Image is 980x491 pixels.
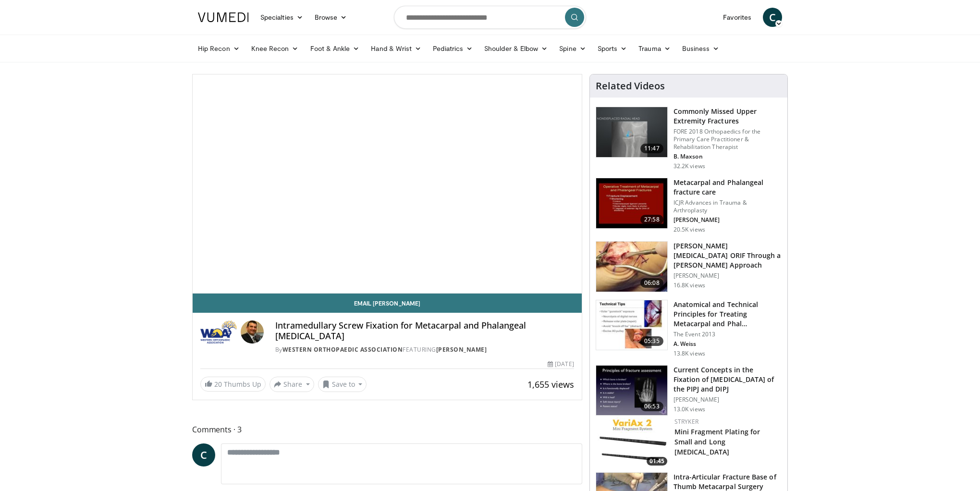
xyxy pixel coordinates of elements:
[309,8,353,27] a: Browse
[596,178,667,228] img: 296987_0000_1.png.150x105_q85_crop-smart_upscale.jpg
[193,74,582,294] video-js: Video Player
[269,377,314,392] button: Share
[548,360,574,368] div: [DATE]
[640,215,663,224] span: 27:58
[674,340,782,348] p: A. Weiss
[553,39,591,58] a: Spine
[255,8,309,27] a: Specialties
[527,379,574,390] span: 1,655 views
[427,39,478,58] a: Pediatrics
[275,345,574,354] div: By FEATURING
[214,380,222,389] span: 20
[674,216,782,224] p: [PERSON_NAME]
[598,417,670,468] img: b37175e7-6a0c-4ed3-b9ce-2cebafe6c791.150x105_q85_crop-smart_upscale.jpg
[640,278,663,288] span: 06:08
[674,365,782,394] h3: Current Concepts in the Fixation of [MEDICAL_DATA] of the PIPJ and DIPJ
[596,80,665,92] h4: Related Videos
[596,242,667,292] img: af335e9d-3f89-4d46-97d1-d9f0cfa56dd9.150x105_q85_crop-smart_upscale.jpg
[596,365,782,416] a: 06:53 Current Concepts in the Fixation of [MEDICAL_DATA] of the PIPJ and DIPJ [PERSON_NAME] 13.0K...
[596,300,667,350] img: 04164f76-1362-4162-b9f3-0e0fef6fb430.150x105_q85_crop-smart_upscale.jpg
[200,377,266,392] a: 20 Thumbs Up
[245,39,305,58] a: Knee Recon
[305,39,366,58] a: Foot & Ankle
[596,107,667,157] img: b2c65235-e098-4cd2-ab0f-914df5e3e270.150x105_q85_crop-smart_upscale.jpg
[640,336,663,346] span: 05:35
[647,457,667,466] span: 01:45
[436,345,487,354] a: [PERSON_NAME]
[598,417,670,468] a: 01:45
[596,241,782,292] a: 06:08 [PERSON_NAME][MEDICAL_DATA] ORIF Through a [PERSON_NAME] Approach [PERSON_NAME] 16.8K views
[640,144,663,153] span: 11:47
[596,366,667,416] img: 1e755709-254a-4930-be7d-aa5fbb173ea9.150x105_q85_crop-smart_upscale.jpg
[674,162,705,170] p: 32.2K views
[674,128,782,151] p: FORE 2018 Orthopaedics for the Primary Care Practitioner & Rehabilitation Therapist
[674,241,782,270] h3: [PERSON_NAME][MEDICAL_DATA] ORIF Through a [PERSON_NAME] Approach
[192,423,582,436] span: Comments 3
[640,402,663,411] span: 06:53
[633,39,676,58] a: Trauma
[478,39,553,58] a: Shoulder & Elbow
[674,396,782,404] p: [PERSON_NAME]
[674,153,782,160] p: B. Maxson
[596,178,782,233] a: 27:58 Metacarpal and Phalangeal fracture care ICJR Advances in Trauma & Arthroplasty [PERSON_NAME...
[394,6,586,29] input: Search topics, interventions
[241,320,264,344] img: Avatar
[198,12,249,22] img: VuMedi Logo
[596,300,782,357] a: 05:35 Anatomical and Technical Principles for Treating Metacarpal and Phal… The Event 2013 A. Wei...
[674,427,760,456] a: Mini Fragment Plating for Small and Long [MEDICAL_DATA]
[674,199,782,214] p: ICJR Advances in Trauma & Arthroplasty
[192,39,245,58] a: Hip Recon
[192,443,215,466] a: C
[275,320,574,341] h4: Intramedullary Screw Fixation for Metacarpal and Phalangeal [MEDICAL_DATA]
[200,320,237,344] img: Western Orthopaedic Association
[674,282,705,289] p: 16.8K views
[674,405,705,413] p: 13.0K views
[674,300,782,329] h3: Anatomical and Technical Principles for Treating Metacarpal and Phal…
[674,272,782,280] p: [PERSON_NAME]
[193,294,582,313] a: Email [PERSON_NAME]
[318,377,367,392] button: Save to
[592,39,633,58] a: Sports
[596,107,782,170] a: 11:47 Commonly Missed Upper Extremity Fractures FORE 2018 Orthopaedics for the Primary Care Pract...
[674,417,698,426] a: Stryker
[674,107,782,126] h3: Commonly Missed Upper Extremity Fractures
[763,8,782,27] a: C
[282,345,403,354] a: Western Orthopaedic Association
[717,8,757,27] a: Favorites
[365,39,427,58] a: Hand & Wrist
[674,226,705,233] p: 20.5K views
[674,350,705,357] p: 13.8K views
[674,178,782,197] h3: Metacarpal and Phalangeal fracture care
[676,39,725,58] a: Business
[674,331,782,338] p: The Event 2013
